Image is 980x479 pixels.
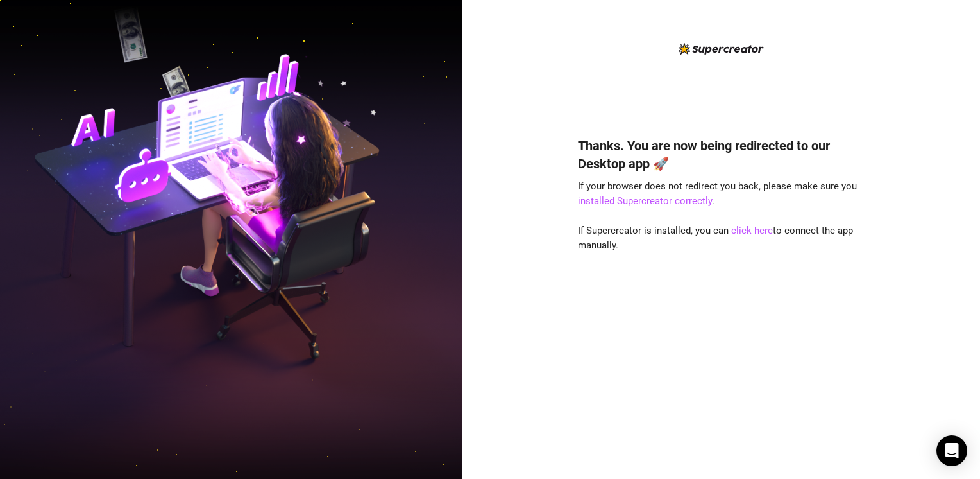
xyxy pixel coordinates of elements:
[578,180,857,207] span: If your browser does not redirect you back, please make sure you .
[578,137,864,173] h4: Thanks. You are now being redirected to our Desktop app 🚀
[679,43,764,55] img: logo-BBDzfeDw.svg
[936,435,967,466] div: Open Intercom Messenger
[731,225,773,236] a: click here
[578,225,853,252] span: If Supercreator is installed, you can to connect the app manually.
[578,195,712,207] a: installed Supercreator correctly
